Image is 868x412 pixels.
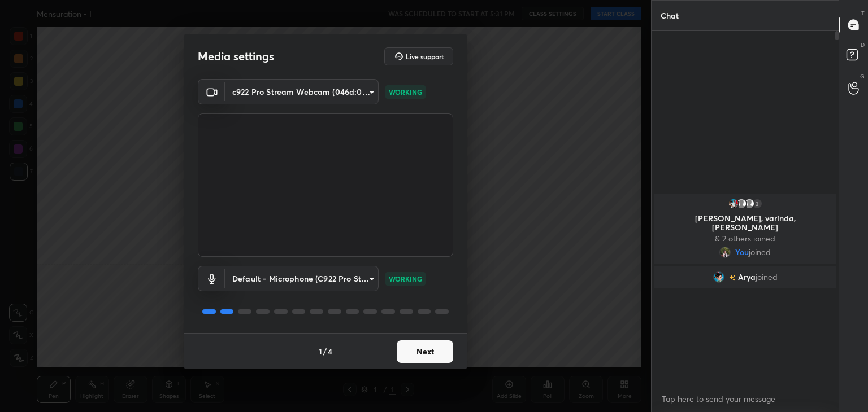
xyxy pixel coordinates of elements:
[719,247,731,258] img: d32a3653a59a4f6dbabcf5fd46e7bda8.jpg
[756,273,778,282] span: joined
[652,1,688,30] p: Chat
[729,275,736,281] img: no-rating-badge.077c3623.svg
[328,345,332,357] h4: 4
[406,53,444,60] h5: Live support
[749,248,771,257] span: joined
[225,79,379,104] div: c922 Pro Stream Webcam (046d:085c)
[652,191,839,291] div: grid
[389,87,422,97] p: WORKING
[389,274,422,284] p: WORKING
[860,72,865,81] p: G
[397,340,453,363] button: Next
[713,271,724,283] img: 3e49392cb91e47c3b439977e696be255.jpg
[744,198,755,209] img: default.png
[728,198,739,209] img: eebab2a336d84a92b710b9d44f9d1d31.jpg
[319,345,322,357] h4: 1
[661,214,829,232] p: [PERSON_NAME], varinda, [PERSON_NAME]
[225,266,379,291] div: c922 Pro Stream Webcam (046d:085c)
[738,273,756,282] span: Arya
[861,9,865,17] p: T
[661,234,829,243] p: & 2 others joined
[752,198,763,209] div: 2
[736,198,747,209] img: default.png
[323,345,327,357] h4: /
[198,49,274,64] h2: Media settings
[861,41,865,49] p: D
[735,248,749,257] span: You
